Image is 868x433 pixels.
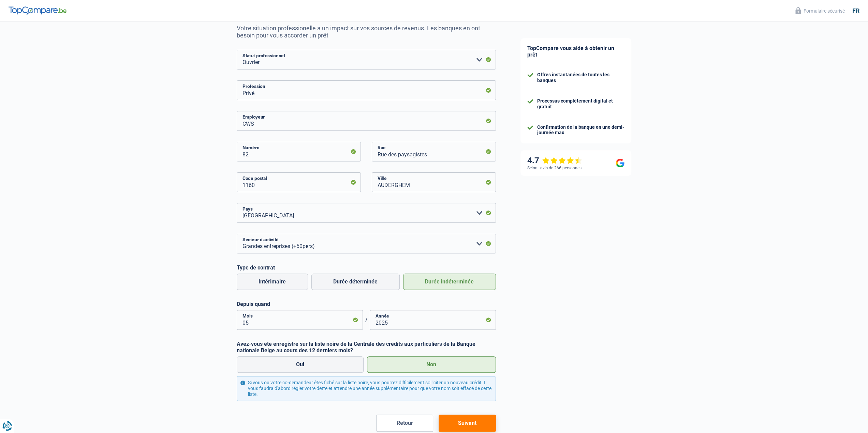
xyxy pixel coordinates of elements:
label: Type de contrat [237,264,496,271]
div: Processus complètement digital et gratuit [537,98,624,110]
label: Avez-vous été enregistré sur la liste noire de la Centrale des crédits aux particuliers de la Ban... [237,341,496,354]
button: Retour [376,415,433,432]
span: / [363,317,370,323]
label: Durée déterminée [311,274,400,290]
label: Intérimaire [237,274,308,290]
div: Confirmation de la banque en une demi-journée max [537,124,624,136]
p: Votre situation professionelle a un impact sur vos sources de revenus. Les banques en ont besoin ... [237,25,496,39]
input: AAAA [370,310,496,330]
label: Depuis quand [237,301,496,307]
button: Suivant [439,415,496,432]
div: fr [852,7,859,15]
button: Formulaire sécurisé [791,5,849,16]
div: Offres instantanées de toutes les banques [537,72,624,83]
img: Advertisement [2,368,2,369]
label: Durée indéterminée [403,274,496,290]
div: Selon l’avis de 266 personnes [527,166,582,170]
div: Si vous ou votre co-demandeur êtes fiché sur la liste noire, vous pourrez difficilement sollicite... [237,376,496,401]
div: TopCompare vous aide à obtenir un prêt [520,38,631,65]
div: 4.7 [527,156,582,166]
label: Non [367,356,496,373]
input: MM [237,310,363,330]
img: TopCompare Logo [9,6,67,15]
label: Oui [237,356,364,373]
